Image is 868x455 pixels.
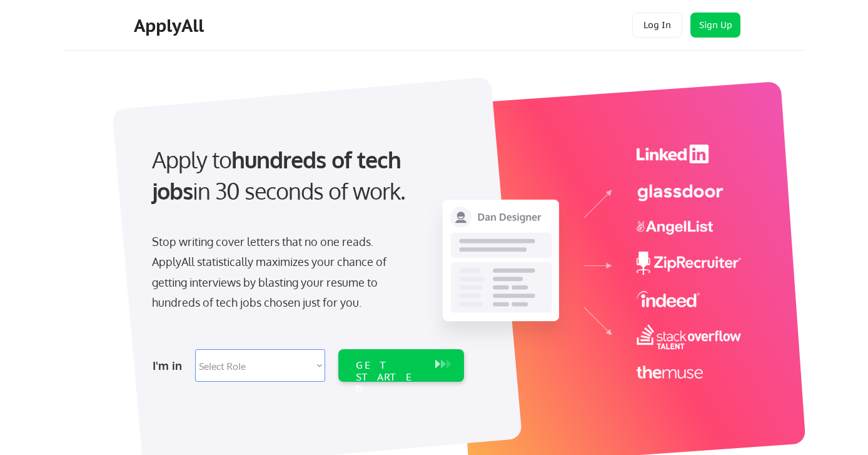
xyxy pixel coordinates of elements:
[152,232,409,313] div: Stop writing cover letters that no one reads. ApplyAll statistically maximizes your chance of get...
[690,13,740,38] button: Sign Up
[632,13,682,38] button: Log In
[153,355,188,376] div: I'm in
[356,359,423,396] div: GET STARTED
[134,15,208,36] div: ApplyAll
[152,144,459,207] div: Apply to in 30 seconds of work.
[152,145,406,205] strong: hundreds of tech jobs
